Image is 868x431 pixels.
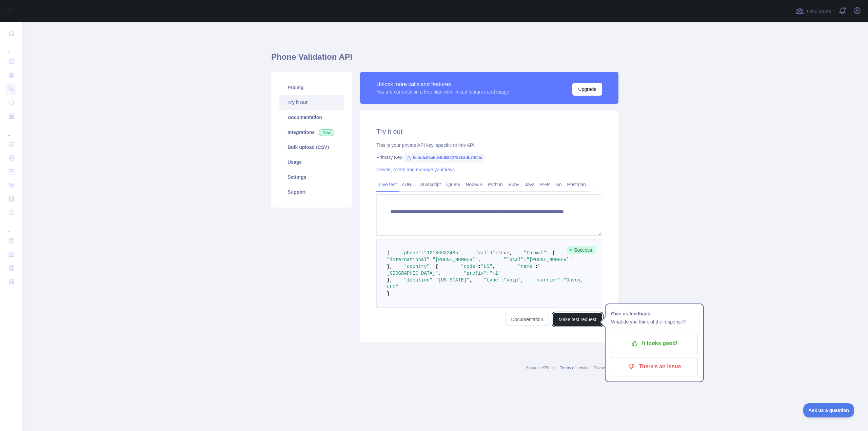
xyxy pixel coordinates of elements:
[611,310,698,318] h1: Give us feedback
[432,257,478,262] span: "[PHONE_NUMBER]"
[506,313,549,326] a: Documentation
[616,338,693,349] p: It looks good!
[430,257,432,262] span: :
[567,246,595,254] span: Success
[594,366,618,370] a: Privacy policy
[387,291,390,296] span: }
[432,277,435,283] span: :
[387,264,393,269] span: },
[279,155,344,170] a: Usage
[560,366,589,370] a: Terms of service
[403,153,485,163] span: 0efddc05efe34fd5822757b8db74f4fd
[611,334,698,353] button: It looks good!
[478,264,481,269] span: :
[279,80,344,95] a: Pricing
[495,250,498,256] span: :
[279,170,344,184] a: Settings
[527,257,572,262] span: "[PHONE_NUMBER]"
[404,277,432,283] span: "location"
[279,110,344,125] a: Documentation
[572,83,602,96] button: Upgrade
[376,127,602,136] h2: Try it out
[481,264,492,269] span: "US"
[521,277,524,283] span: ,
[535,277,561,283] span: "carrier"
[417,179,443,190] a: Javascript
[376,89,509,95] div: You are currently on a free plan with limited features and usage
[475,250,495,256] span: "valid"
[805,7,831,15] span: Invite users
[506,179,522,190] a: Ruby
[509,250,512,256] span: ,
[430,264,438,269] span: : {
[376,142,602,149] div: This is your private API key, specific to this API.
[478,257,481,262] span: ,
[794,5,833,16] button: Invite users
[498,250,510,256] span: true
[553,179,565,190] a: Go
[518,264,535,269] span: "name"
[524,257,526,262] span: :
[5,220,16,233] div: ...
[435,277,470,283] span: "[US_STATE]"
[504,257,524,262] span: "local"
[279,125,344,140] a: Integrations New
[611,318,698,326] p: What do you think of the response?
[376,179,399,190] a: Live test
[504,277,521,283] span: "voip"
[319,129,334,136] span: New
[376,167,455,172] a: Create, rotate and manage your keys
[470,277,472,283] span: ,
[553,313,602,326] button: Make test request
[387,257,430,262] span: "international"
[401,250,421,256] span: "phone"
[487,271,489,276] span: :
[501,277,504,283] span: :
[492,264,495,269] span: ,
[561,277,564,283] span: :
[421,250,424,256] span: :
[279,184,344,199] a: Support
[464,271,487,276] span: "prefix"
[526,366,556,370] a: Abstract API Inc.
[485,179,506,190] a: Python
[5,123,16,137] div: ...
[5,41,16,54] div: ...
[404,264,430,269] span: "country"
[443,179,463,190] a: jQuery
[387,250,390,256] span: {
[279,95,344,110] a: Try it out
[438,271,441,276] span: ,
[537,179,553,190] a: PHP
[461,264,478,269] span: "code"
[463,179,485,190] a: NodeJS
[565,179,589,190] a: Postman
[489,271,501,276] span: "+1"
[279,140,344,155] a: Bulk upload (CSV)
[524,250,546,256] span: "format"
[461,250,463,256] span: ,
[387,277,393,283] span: },
[535,264,538,269] span: :
[484,277,501,283] span: "type"
[803,403,854,417] iframe: Toggle Customer Support
[271,52,618,68] h1: Phone Validation API
[424,250,461,256] span: "12136932485"
[547,250,555,256] span: : {
[522,179,538,190] a: Java
[376,80,509,89] div: Unlock more calls and features
[376,154,602,161] div: Primary Key:
[399,179,417,190] a: cURL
